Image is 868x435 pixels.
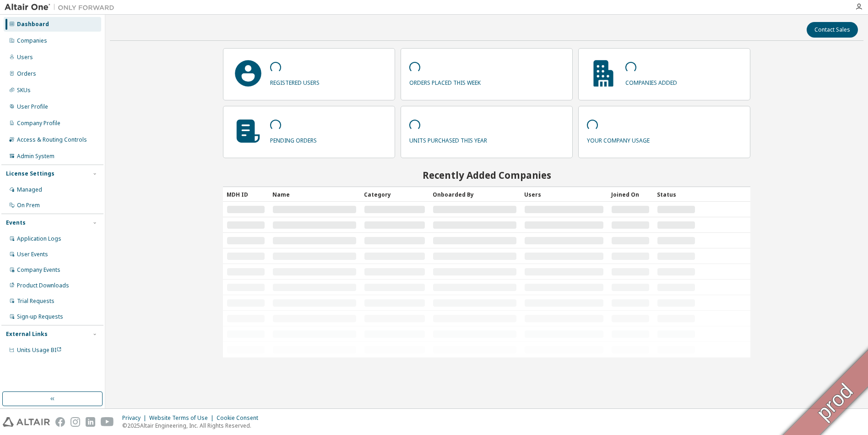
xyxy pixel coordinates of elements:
[17,186,42,193] div: Managed
[223,169,750,181] h2: Recently Added Companies
[71,417,80,427] img: instagram.svg
[17,202,40,209] div: On Prem
[270,134,317,144] p: pending orders
[409,134,487,144] p: units purchased this year
[17,266,60,274] div: Company Events
[149,414,217,422] div: Website Terms of Use
[101,417,114,427] img: youtube.svg
[6,330,48,338] div: External Links
[217,414,264,422] div: Cookie Consent
[433,187,517,202] div: Onboarded By
[17,103,48,110] div: User Profile
[5,3,119,12] img: Altair One
[17,313,63,320] div: Sign-up Requests
[807,22,858,38] button: Contact Sales
[270,76,320,87] p: registered users
[17,120,60,127] div: Company Profile
[122,414,149,422] div: Privacy
[587,134,650,144] p: your company usage
[17,346,62,354] span: Units Usage BI
[17,282,69,289] div: Product Downloads
[364,187,425,202] div: Category
[524,187,604,202] div: Users
[227,187,265,202] div: MDH ID
[17,21,49,28] div: Dashboard
[17,235,61,242] div: Application Logs
[657,187,695,202] div: Status
[17,251,48,258] div: User Events
[17,297,54,305] div: Trial Requests
[17,54,33,61] div: Users
[86,417,95,427] img: linkedin.svg
[55,417,65,427] img: facebook.svg
[6,219,26,226] div: Events
[17,70,36,77] div: Orders
[17,87,31,94] div: SKUs
[122,422,264,429] p: © 2025 Altair Engineering, Inc. All Rights Reserved.
[3,417,50,427] img: altair_logo.svg
[625,76,677,87] p: companies added
[272,187,357,202] div: Name
[17,153,54,160] div: Admin System
[17,136,87,143] div: Access & Routing Controls
[17,37,47,44] div: Companies
[6,170,54,177] div: License Settings
[611,187,650,202] div: Joined On
[409,76,481,87] p: orders placed this week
